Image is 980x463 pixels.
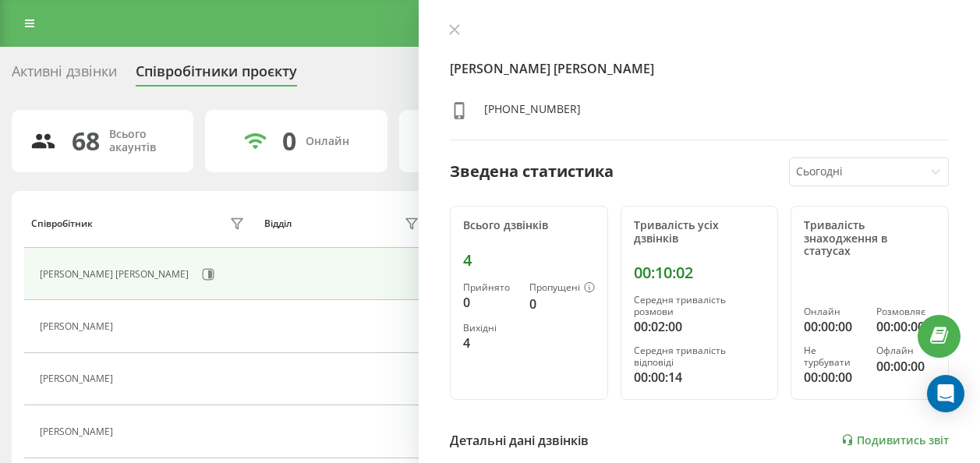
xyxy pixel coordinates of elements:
[804,317,863,336] div: 00:00:00
[40,269,193,280] div: [PERSON_NAME] [PERSON_NAME]
[634,295,766,317] div: Середня тривалість розмови
[927,375,964,412] div: Open Intercom Messenger
[40,426,117,437] div: [PERSON_NAME]
[463,334,517,352] div: 4
[484,101,581,124] div: [PHONE_NUMBER]
[841,433,949,447] a: Подивитись звіт
[804,368,863,387] div: 00:00:00
[463,251,595,270] div: 4
[463,293,517,312] div: 0
[876,306,936,317] div: Розмовляє
[634,317,766,336] div: 00:02:00
[136,63,297,87] div: Співробітники проєкту
[72,126,100,156] div: 68
[634,345,766,368] div: Середня тривалість відповіді
[634,368,766,387] div: 00:00:14
[529,295,595,313] div: 0
[804,345,863,368] div: Не турбувати
[450,59,949,78] h4: [PERSON_NAME] [PERSON_NAME]
[109,128,175,154] div: Всього акаунтів
[264,218,292,229] div: Відділ
[463,282,517,293] div: Прийнято
[529,282,595,295] div: Пропущені
[463,219,595,232] div: Всього дзвінків
[40,373,117,384] div: [PERSON_NAME]
[31,218,93,229] div: Співробітник
[634,263,766,282] div: 00:10:02
[40,321,117,332] div: [PERSON_NAME]
[306,135,349,148] div: Онлайн
[463,323,517,334] div: Вихідні
[876,345,936,356] div: Офлайн
[450,160,614,183] div: Зведена статистика
[450,431,589,450] div: Детальні дані дзвінків
[804,219,936,258] div: Тривалість знаходження в статусах
[876,317,936,336] div: 00:00:00
[282,126,296,156] div: 0
[634,219,766,246] div: Тривалість усіх дзвінків
[876,357,936,376] div: 00:00:00
[804,306,863,317] div: Онлайн
[12,63,117,87] div: Активні дзвінки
